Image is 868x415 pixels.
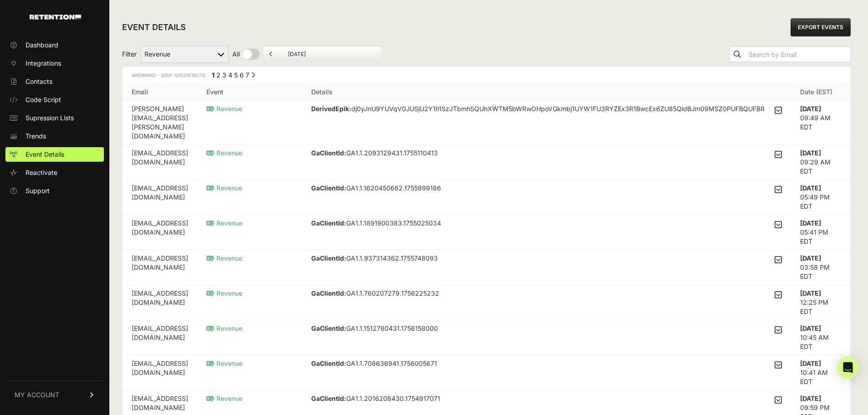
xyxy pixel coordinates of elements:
span: Reactivate [26,168,57,177]
span: Revenue [206,359,242,367]
p: GA1.1.2016208430.1754917071 [311,394,440,403]
a: Code Script [5,92,104,107]
p: GA1.1.2093129431.1755110413 [311,149,438,158]
strong: GaClientId: [311,395,346,402]
a: Dashboard [5,38,104,52]
div: Showing of [132,71,206,80]
a: Page 7 [246,71,249,79]
img: Retention.com [30,15,81,20]
a: Page 4 [228,71,232,79]
span: Contacts. [173,72,206,78]
td: 09:29 AM EDT [791,145,850,180]
span: Support [26,186,50,195]
strong: DerivedEpik: [311,105,351,113]
a: Reactivate [5,165,104,180]
a: Supression Lists [5,111,104,125]
a: EXPORT EVENTS [791,18,851,36]
td: [EMAIL_ADDRESS][DOMAIN_NAME] [123,355,197,390]
input: Search by Email [747,48,850,61]
strong: GaClientId: [311,254,346,262]
strong: GaClientId: [311,359,346,367]
td: [EMAIL_ADDRESS][DOMAIN_NAME] [123,215,197,250]
td: 10:45 AM EDT [791,320,850,355]
a: Integrations [5,56,104,71]
span: Integrations [26,59,61,68]
span: Event Details [26,150,64,159]
td: [EMAIL_ADDRESS][DOMAIN_NAME] [123,180,197,215]
td: [EMAIL_ADDRESS][DOMAIN_NAME] [123,285,197,320]
a: Page 2 [216,71,221,79]
td: [EMAIL_ADDRESS][DOMAIN_NAME] [123,145,197,180]
p: GA1.1.937314362.1755748093 [311,254,438,263]
a: Page 6 [240,71,244,79]
span: Contacts [26,77,52,86]
p: GA1.1.1891900383.1755025034 [311,219,441,228]
th: Date (EST) [791,84,850,101]
select: Filter [140,46,229,63]
a: Support [5,184,104,198]
span: Revenue [206,395,242,402]
td: 03:58 PM EDT [791,250,850,285]
span: Revenue [206,219,242,227]
p: dj0yJnU9YUVqV0JUSjU2Y1h1SzJTbmhSQUhXWTM5bWRwOHpoVGkmbj1UYW1FU3RYZEx3R1BwcEx6ZU85QldBJm09MSZ0PUFBQ... [311,104,767,123]
td: 05:41 PM EDT [791,215,850,250]
a: Page 3 [222,71,226,79]
span: Revenue [206,105,242,113]
td: [PERSON_NAME][EMAIL_ADDRESS][PERSON_NAME][DOMAIN_NAME] [123,101,197,145]
td: 05:49 PM EDT [791,180,850,215]
strong: [DATE] [800,219,821,227]
td: [EMAIL_ADDRESS][DOMAIN_NAME] [123,250,197,285]
p: GA1.1.1512780431.1756158000 [311,324,438,333]
p: GA1.1.1620450682.1755899186 [311,184,441,193]
em: Page 1 [212,71,215,79]
strong: [DATE] [800,105,821,113]
strong: [DATE] [800,395,821,402]
strong: [DATE] [800,359,821,367]
td: 10:41 AM EDT [791,355,850,390]
th: Event [197,84,302,101]
strong: [DATE] [800,184,821,192]
span: Revenue [206,184,242,192]
span: Code Script [26,95,61,104]
strong: GaClientId: [311,184,346,192]
a: Event Details [5,147,104,162]
strong: GaClientId: [311,289,346,297]
a: Trends [5,129,104,143]
span: Dashboard [26,41,58,50]
strong: [DATE] [800,149,821,157]
strong: [DATE] [800,289,821,297]
td: 12:25 PM EDT [791,285,850,320]
td: 09:49 AM EDT [791,101,850,145]
a: MY ACCOUNT [5,381,104,409]
span: Revenue [206,324,242,332]
span: Trends [26,132,46,141]
p: GA1.1.708636941.1756005671 [311,359,437,368]
span: Filter [122,50,137,59]
span: 1 - 20 [154,72,166,78]
span: Supression Lists [26,113,74,123]
span: Revenue [206,254,242,262]
strong: GaClientId: [311,149,346,157]
span: Revenue [206,289,242,297]
th: Email [123,84,197,101]
span: 121 [174,72,180,78]
strong: GaClientId: [311,219,346,227]
div: Pagination [210,71,255,82]
div: Open Intercom Messenger [837,357,859,379]
p: GA1.1.760207279.1756225232 [311,289,439,298]
span: Revenue [206,149,242,157]
h2: EVENT DETAILS [122,21,186,34]
strong: [DATE] [800,254,821,262]
strong: GaClientId: [311,324,346,332]
th: Details [302,84,791,101]
a: Page 5 [234,71,238,79]
a: Contacts [5,74,104,89]
span: MY ACCOUNT [15,390,59,400]
strong: [DATE] [800,324,821,332]
td: [EMAIL_ADDRESS][DOMAIN_NAME] [123,320,197,355]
